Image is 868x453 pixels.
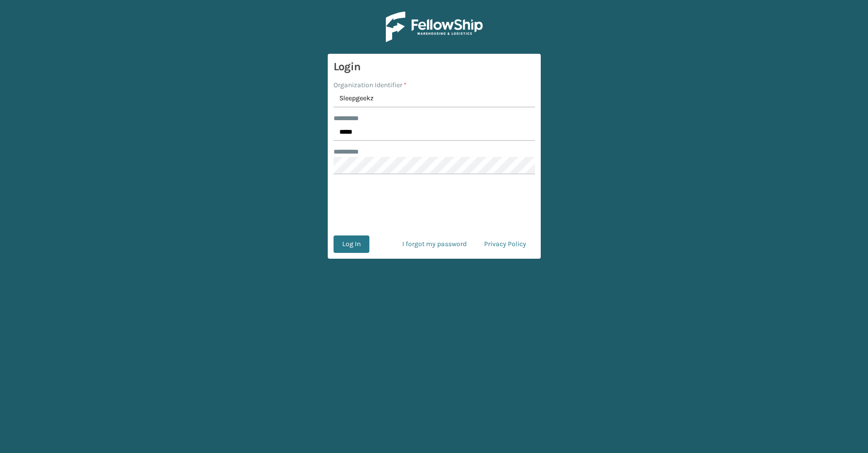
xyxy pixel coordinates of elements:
[386,12,483,42] img: Logo
[334,80,407,90] label: Organization Identifier
[475,235,535,253] a: Privacy Policy
[361,186,508,224] iframe: reCAPTCHA
[334,60,535,74] h3: Login
[334,235,369,253] button: Log In
[394,235,475,253] a: I forgot my password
